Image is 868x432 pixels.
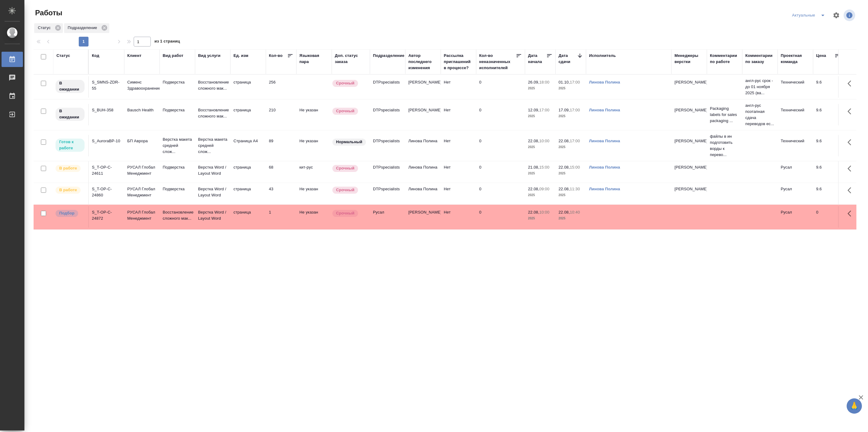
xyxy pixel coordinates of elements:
td: DTPspecialists [370,135,405,156]
p: 2025 [559,85,583,91]
td: Русал [778,206,813,228]
div: Кол-во [269,53,283,59]
td: [PERSON_NAME] [405,76,441,98]
td: 43 [266,183,296,204]
p: 12.09, [528,108,539,112]
p: Подразделение [68,25,99,31]
td: Нет [441,206,476,228]
p: 22.08, [559,165,570,169]
td: 0 [476,183,525,204]
div: Исполнитель [589,53,616,59]
td: Не указан [296,206,332,228]
p: Верстка макета средней слож... [163,136,192,155]
p: 26.09, [528,80,539,84]
td: Технический [778,76,813,98]
p: Срочный [336,108,354,114]
p: 18:00 [539,80,549,84]
p: В ожидании [59,108,81,120]
div: S_SMNS-ZDR-55 [92,79,121,91]
button: 🙏 [847,398,862,414]
p: Готов к работе [59,139,81,151]
p: англ-рус поэтапная сдача переводов ес... [745,102,775,127]
p: 2025 [559,192,583,198]
td: 1 [266,206,296,228]
p: 2025 [528,170,552,177]
td: 0 [476,206,525,228]
td: 0 [476,161,525,183]
td: 9.6 [813,104,844,125]
p: 2025 [559,144,583,150]
p: Нормальный [336,139,362,145]
td: [PERSON_NAME] [405,206,441,228]
div: S_T-OP-C-24860 [92,186,121,198]
span: из 1 страниц [154,38,180,47]
p: 22.08, [528,139,539,143]
p: Восстановление сложного мак... [198,79,227,91]
td: страница [230,104,266,125]
div: Языковая пара [299,53,329,65]
div: Подразделение [64,23,109,33]
p: 15:00 [539,165,549,169]
p: 22.08, [559,210,570,214]
td: Технический [778,104,813,125]
td: кит-рус [296,161,332,183]
p: Верстка Word / Layout Word [198,209,227,222]
div: Доп. статус заказа [335,53,367,65]
td: Не указан [296,104,332,125]
p: 22.08, [559,187,570,191]
div: Проектная команда [781,53,810,65]
p: Срочный [336,80,354,86]
td: 210 [266,104,296,125]
span: 🙏 [849,400,859,412]
button: Здесь прячутся важные кнопки [844,183,859,198]
p: Верстка Word / Layout Word [198,186,227,198]
div: Дата сдачи [559,53,577,65]
p: 2025 [528,192,552,198]
td: страница [230,183,266,204]
div: Вид услуги [198,53,221,59]
div: S_BUH-358 [92,107,121,113]
p: Подбор [59,210,74,216]
p: 2025 [528,215,552,222]
p: 22.08, [559,139,570,143]
p: 09:00 [539,187,549,191]
p: 15:00 [570,165,580,169]
p: 17:00 [570,139,580,143]
div: Статус [56,53,70,59]
div: Кол-во неназначенных исполнителей [479,53,516,71]
p: Bausch Health [127,107,157,113]
td: Русал [778,183,813,204]
div: Комментарии по заказу [745,53,775,65]
td: 9.6 [813,135,844,156]
p: Сименс Здравоохранение [127,79,157,91]
p: Packaging labels for sales packaging ... [710,106,739,124]
td: DTPspecialists [370,76,405,98]
p: Подверстка [163,164,192,170]
td: [PERSON_NAME] [405,104,441,125]
p: 17:00 [570,108,580,112]
td: DTPspecialists [370,161,405,183]
td: 9.6 [813,161,844,183]
p: Срочный [336,210,354,216]
td: 0 [476,76,525,98]
td: 0 [813,206,844,228]
div: Рассылка приглашений в процессе? [444,53,473,71]
p: Верстка Word / Layout Word [198,164,227,177]
div: Исполнитель назначен, приступать к работе пока рано [55,79,85,94]
td: Линова Полина [405,183,441,204]
div: Автор последнего изменения [408,53,438,71]
p: 01.10, [559,80,570,84]
div: Исполнитель выполняет работу [55,186,85,194]
p: Восстановление сложного мак... [163,209,192,222]
p: 17.09, [559,108,570,112]
p: 17:00 [539,108,549,112]
div: Вид работ [163,53,183,59]
p: Подверстка [163,186,192,192]
p: англ-рус срок - до 01 ноября 2025 (ва... [745,78,775,96]
p: 10:40 [570,210,580,214]
td: Русал [778,161,813,183]
div: S_T-OP-C-24611 [92,164,121,177]
p: Срочный [336,187,354,193]
td: Нет [441,161,476,183]
button: Здесь прячутся важные кнопки [844,206,859,221]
